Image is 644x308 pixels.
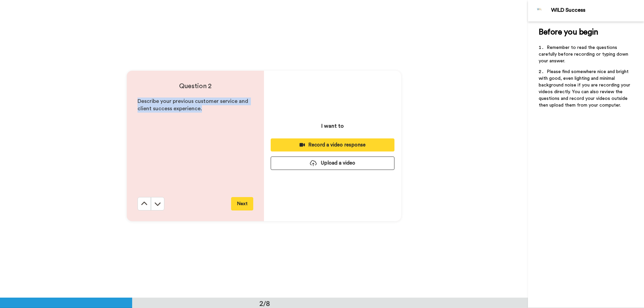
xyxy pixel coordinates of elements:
[271,157,394,170] button: Upload a video
[532,3,548,19] img: Profile Image
[551,7,644,13] div: WILD Success
[138,99,250,112] span: Describe your previous customer service and client success experience.
[321,122,344,130] p: I want to
[231,197,253,210] button: Next
[276,141,389,148] div: Record a video response
[539,45,630,63] span: Remember to read the questions carefully before recording or typing down your answer.
[138,81,253,91] h4: Question 2
[539,28,598,36] span: Before you begin
[271,138,394,151] button: Record a video response
[249,299,281,308] div: 2/8
[539,69,632,108] span: Please find somewhere nice and bright with good, even lighting and minimal background noise if yo...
